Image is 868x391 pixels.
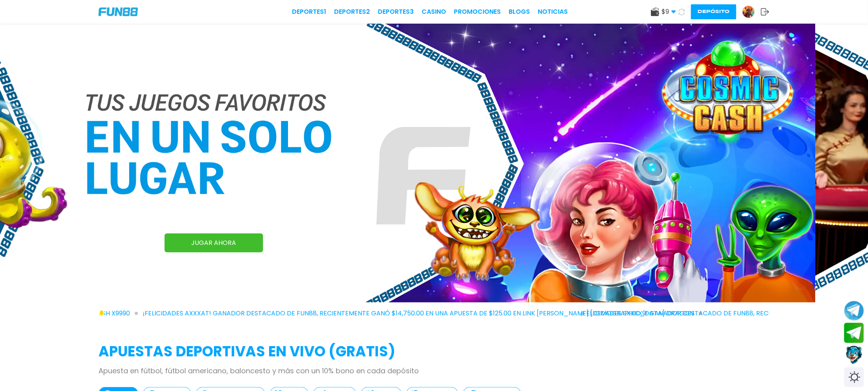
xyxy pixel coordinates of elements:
[335,7,370,17] a: Deportes2
[509,7,530,17] a: BLOGS
[691,4,736,19] button: Depósito
[662,7,676,17] span: $ 9
[378,7,414,17] a: Deportes3
[292,7,327,17] a: Deportes1
[143,309,702,318] span: ¡FELICIDADES axxxat! GANADOR DESTACADO DE FUN88, RECIENTEMENTE GANÓ $14,750.00 EN UNA APUESTA DE ...
[454,7,501,17] a: Promociones
[844,323,864,343] button: Join telegram
[844,300,864,321] button: Join telegram channel
[99,365,769,376] p: Apuesta en fútbol, fútbol americano, baloncesto y más con un 10% bono en cada depósito
[743,6,755,18] img: Avatar
[538,7,568,17] a: NOTICIAS
[99,341,769,362] h2: APUESTAS DEPORTIVAS EN VIVO (gratis)
[844,367,864,387] div: Switch theme
[844,345,864,365] button: Contact customer service
[422,7,446,17] a: CASINO
[99,7,138,16] img: Company Logo
[164,233,263,252] a: JUGAR AHORA
[742,6,761,18] a: Avatar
